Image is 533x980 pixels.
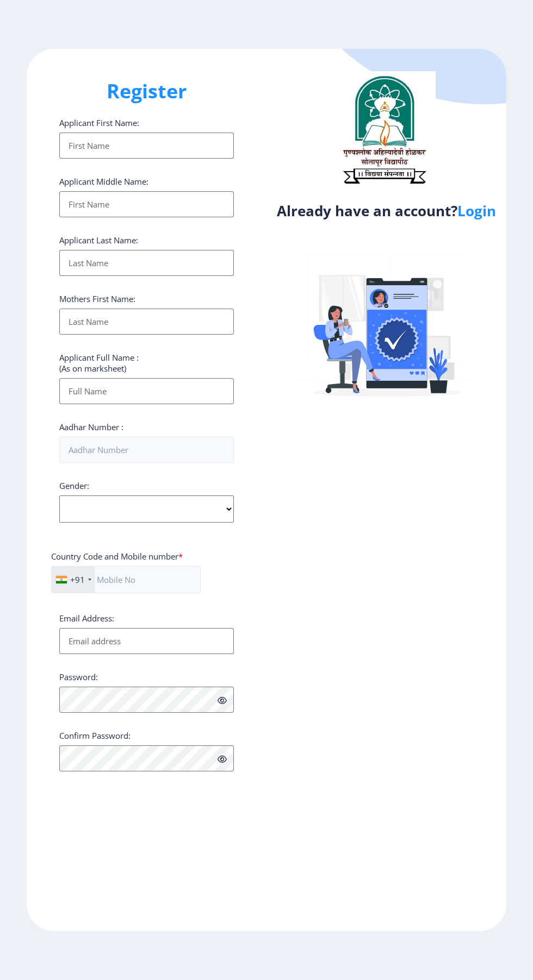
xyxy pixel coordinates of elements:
[332,71,436,187] img: logo
[59,293,135,304] label: Mothers First Name:
[59,422,123,432] label: Aadhar Number :
[59,352,139,374] label: Applicant Full Name : (As on marksheet)
[59,133,234,159] input: First Name
[51,566,201,593] input: Mobile No
[59,480,89,491] label: Gender:
[59,378,234,404] input: Full Name
[59,730,131,741] label: Confirm Password:
[59,309,234,335] input: Last Name
[59,235,138,246] label: Applicant Last Name:
[59,78,234,104] h1: Register
[59,613,114,624] label: Email Address:
[457,201,496,221] a: Login
[52,567,95,593] div: India (भारत): +91
[275,202,498,219] h4: Already have an account?
[59,191,234,217] input: First Name
[59,437,234,463] input: Aadhar Number
[59,250,234,276] input: Last Name
[59,176,148,187] label: Applicant Middle Name:
[292,234,482,424] img: Verified-rafiki.svg
[59,117,139,128] label: Applicant First Name:
[59,671,98,682] label: Password:
[70,574,85,585] div: +91
[59,628,234,654] input: Email address
[51,551,183,562] label: Country Code and Mobile number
